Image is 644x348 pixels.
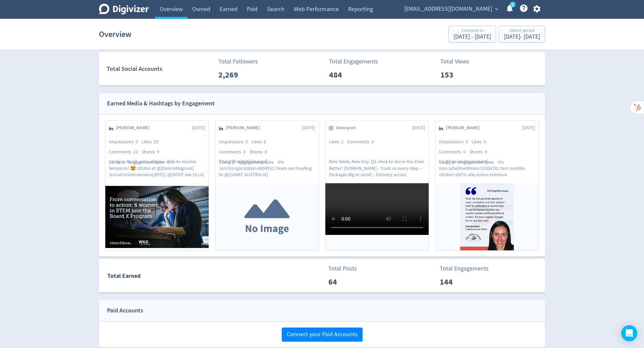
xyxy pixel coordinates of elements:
p: Total Followers [218,57,258,66]
div: Impressions Likes [109,139,205,145]
span: 0 [466,139,468,145]
div: [DATE] - [DATE] [453,34,491,40]
span: 5 [484,139,486,145]
div: Impressions Likes [219,139,315,145]
a: [PERSON_NAME][DATE]Impressions0Likes5Comments0Shares0Clicks0Engagement Rate0%Lo @[IpsumdoLorsitam... [435,121,539,250]
span: 0 [485,149,487,155]
div: Earned Media & Hashtags by Engagement [107,99,215,108]
text: 5 [512,2,514,7]
span: 0 [246,139,248,145]
span: [DATE] [522,125,535,131]
div: Comments Shares [219,149,315,155]
p: 484 [329,69,368,81]
span: View post [336,125,359,131]
div: Paid Accounts [107,306,143,315]
div: Comments Shares [109,149,205,155]
p: Total Posts [328,264,367,273]
a: [PERSON_NAME][DATE]Impressions0Likes6Comments0Shares0Clicks0Engagement Rate0%The @[FreightExchang... [215,121,319,250]
span: 29 [154,139,158,145]
button: Select period[DATE]- [DATE] [499,26,545,43]
span: [PERSON_NAME] [446,125,484,131]
p: Total Engagements [440,264,489,273]
span: 3 [371,139,374,145]
span: [PERSON_NAME] [226,125,264,131]
p: Total Views [440,57,479,66]
span: [PERSON_NAME] [116,125,154,131]
div: Comments Shares [439,149,535,155]
a: View post[DATE]Likes2Comments3New Week, New Day. Q3. Here to Serve You Even Better! [DOMAIN_NAME]... [325,121,429,250]
p: 2,269 [218,69,257,81]
a: Connect your Paid Accounts [282,331,363,338]
span: 6 [264,139,266,145]
a: Total EarnedTotal Posts64Total Engagements144 [99,259,545,293]
p: Lo @[IpsumdoLorsitam](con:ad:elitseddoeiu:1235478), tem incididu utlabor etd'm aliq enima minimve... [439,158,535,177]
span: [DATE] [192,125,205,131]
p: Total Engagements [329,57,378,66]
span: [EMAIL_ADDRESS][DOMAIN_NAME] [404,4,492,14]
span: 0 [265,149,267,155]
p: 64 [328,276,367,288]
span: 0 [243,149,246,155]
span: 2 [341,139,343,145]
button: Compare to[DATE] - [DATE] [448,26,496,43]
span: 0 [136,139,138,145]
button: [EMAIL_ADDRESS][DOMAIN_NAME] [402,4,500,14]
span: expand_more [494,6,500,12]
div: Total Earned [99,271,322,281]
img: Placeholder [215,183,319,250]
a: 5 [510,2,516,7]
p: The @[FreightExchange](urn:li:organization:4806911) team are heading to @[CeMAT AUSTRALIA](urn:li... [219,158,315,177]
span: 12 [133,149,138,155]
span: 0 [463,149,466,155]
div: Select period [504,28,540,34]
div: Comments [347,139,377,145]
p: 144 [440,276,478,288]
p: 153 [440,69,479,81]
a: [PERSON_NAME][DATE]Impressions0Likes29Comments12Shares0Clicks0Engagement Rate0%Lor ipsu do sit, a... [105,121,209,250]
p: Lor ipsu do sit, am'c adipisci, eli S do eiusmo temporin! 🤩 Utlabo et @[DoloreMagnaal](eni:ad:min... [109,158,205,177]
div: Compare to [453,28,491,34]
button: Connect your Paid Accounts [282,328,363,342]
p: New Week, New Day. Q3. Here to Serve You Even Better! [DOMAIN_NAME] - Track us every step. - Pack... [329,158,425,177]
div: Likes [329,139,347,145]
span: Connect your Paid Accounts [287,332,358,338]
div: Open Intercom Messenger [621,325,637,341]
span: 0 [157,149,159,155]
h1: Overview [99,23,131,45]
div: Total Social Accounts [107,64,214,74]
span: [DATE] [302,125,315,131]
div: Impressions Likes [439,139,535,145]
div: [DATE] - [DATE] [504,34,540,40]
span: [DATE] [412,125,425,131]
